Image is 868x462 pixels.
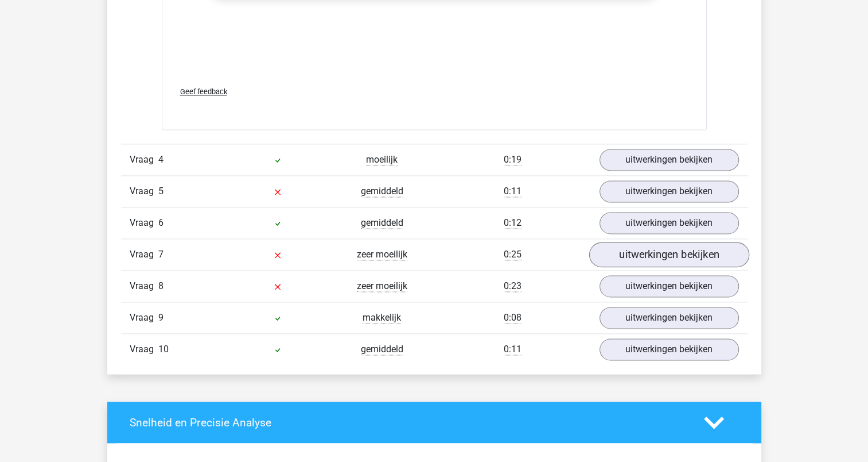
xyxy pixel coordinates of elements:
span: 0:11 [504,186,521,197]
span: 4 [158,154,164,165]
span: Vraag [130,216,158,230]
span: moeilijk [366,154,398,165]
span: 0:12 [504,217,521,229]
span: makkelijk [363,312,401,324]
span: gemiddeld [361,217,403,229]
span: Geef feedback [180,87,227,96]
span: Vraag [130,184,158,198]
span: Vraag [130,248,158,261]
span: Vraag [130,153,158,167]
span: 0:11 [504,344,521,355]
span: gemiddeld [361,186,403,197]
span: 0:25 [504,249,521,260]
span: zeer moeilijk [357,249,407,260]
span: gemiddeld [361,344,403,355]
span: Vraag [130,279,158,293]
span: 0:19 [504,154,521,165]
span: Vraag [130,311,158,325]
a: uitwerkingen bekijken [600,338,739,360]
span: Vraag [130,342,158,356]
a: uitwerkingen bekijken [600,180,739,202]
span: 5 [158,186,164,197]
span: zeer moeilijk [357,280,407,292]
h4: Snelheid en Precisie Analyse [130,416,687,429]
span: 7 [158,249,164,260]
span: 0:23 [504,280,521,292]
a: uitwerkingen bekijken [600,275,739,297]
a: uitwerkingen bekijken [600,212,739,234]
a: uitwerkingen bekijken [600,149,739,171]
a: uitwerkingen bekijken [589,242,749,268]
span: 9 [158,312,164,323]
span: 8 [158,280,164,291]
span: 10 [158,344,169,355]
span: 0:08 [504,312,521,324]
span: 6 [158,217,164,228]
a: uitwerkingen bekijken [600,307,739,329]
